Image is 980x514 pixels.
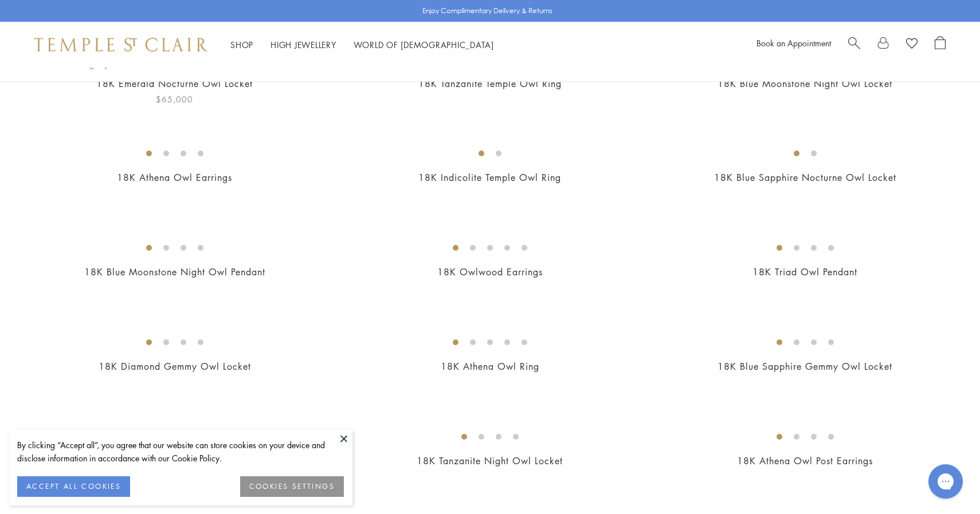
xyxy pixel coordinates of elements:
a: 18K Indicolite Temple Owl Ring [418,171,561,184]
a: 18K Athena Owl Post Earrings [737,454,873,467]
a: ShopShop [230,39,253,50]
a: 18K Blue Sapphire Nocturne Owl Locket [714,171,896,184]
a: View Wishlist [906,36,918,53]
button: ACCEPT ALL COOKIES [17,476,130,497]
div: By clicking “Accept all”, you agree that our website can store cookies on your device and disclos... [17,438,344,465]
a: 18K Emerald Nocturne Owl Locket [96,77,253,90]
a: 18K Owlwood Earrings [437,266,543,278]
nav: Main navigation [230,38,494,52]
a: 18K Triad Owl Pendant [752,266,857,278]
img: Temple St. Clair [34,38,207,52]
a: World of [DEMOGRAPHIC_DATA]World of [DEMOGRAPHIC_DATA] [354,39,494,50]
a: 18K Blue Moonstone Night Owl Locket [718,77,892,90]
p: Enjoy Complimentary Delivery & Returns [422,5,552,17]
button: COOKIES SETTINGS [240,476,344,497]
a: 18K Tanzanite Night Owl Locket [417,454,563,467]
a: 18K Athena Owl Ring [441,360,539,373]
a: Book an Appointment [756,37,831,49]
span: $65,000 [156,93,193,106]
iframe: Gorgias live chat messenger [923,460,969,503]
a: Open Shopping Bag [935,36,946,53]
a: High JewelleryHigh Jewellery [271,39,336,50]
a: 18K Blue Moonstone Night Owl Pendant [84,266,265,278]
a: 18K Blue Sapphire Gemmy Owl Locket [718,360,892,373]
a: 18K Diamond Gemmy Owl Locket [99,360,251,373]
a: 18K Tanzanite Temple Owl Ring [418,77,562,90]
a: Search [848,36,860,53]
a: 18K Athena Owl Earrings [117,171,232,184]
